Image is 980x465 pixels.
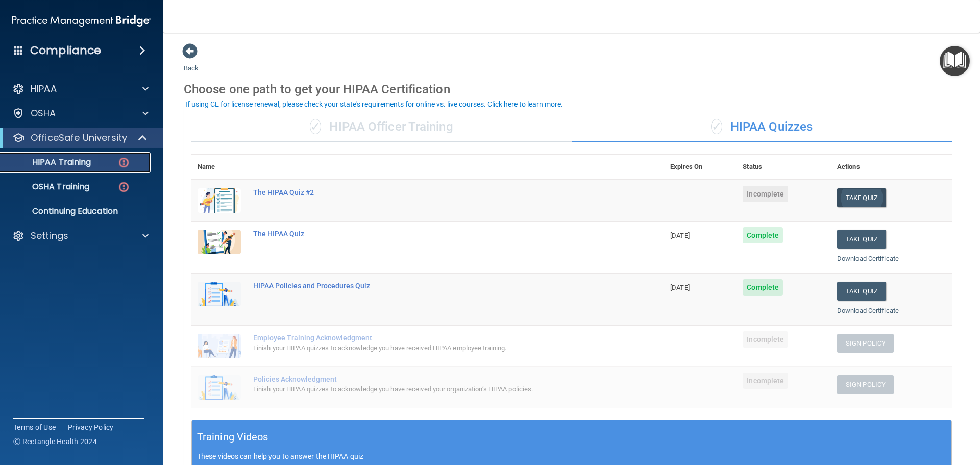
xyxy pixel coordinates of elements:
[572,112,952,142] div: HIPAA Quizzes
[185,101,563,108] div: If using CE for license renewal, please check your state's requirements for online vs. live cours...
[253,230,613,238] div: The HIPAA Quiz
[253,342,613,354] div: Finish your HIPAA quizzes to acknowledge you have received HIPAA employee training.
[12,230,149,242] a: Settings
[837,307,899,314] a: Download Certificate
[197,452,946,460] p: These videos can help you to answer the HIPAA quiz
[253,282,613,290] div: HIPAA Policies and Procedures Quiz
[12,107,149,119] a: OSHA
[117,181,130,193] img: danger-circle.6113f641.png
[837,255,899,262] a: Download Certificate
[310,119,321,134] span: ✓
[670,232,690,239] span: [DATE]
[191,155,247,180] th: Name
[197,428,268,446] h5: Training Videos
[743,186,788,202] span: Incomplete
[12,132,148,144] a: OfficeSafe University
[837,282,886,301] button: Take Quiz
[12,83,149,95] a: HIPAA
[7,206,146,216] p: Continuing Education
[837,334,894,353] button: Sign Policy
[184,99,565,109] button: If using CE for license renewal, please check your state's requirements for online vs. live cours...
[31,230,68,242] p: Settings
[117,156,130,169] img: danger-circle.6113f641.png
[253,334,613,342] div: Employee Training Acknowledgment
[184,75,960,104] div: Choose one path to get your HIPAA Certification
[743,373,788,389] span: Incomplete
[743,331,788,348] span: Incomplete
[940,46,970,76] button: Open Resource Center
[711,119,722,134] span: ✓
[837,188,886,207] button: Take Quiz
[664,155,737,180] th: Expires On
[31,83,57,95] p: HIPAA
[837,230,886,249] button: Take Quiz
[31,107,56,119] p: OSHA
[7,157,91,167] p: HIPAA Training
[191,112,572,142] div: HIPAA Officer Training
[253,375,613,383] div: Policies Acknowledgment
[743,279,783,296] span: Complete
[743,227,783,243] span: Complete
[184,52,199,72] a: Back
[13,422,56,432] a: Terms of Use
[7,182,89,192] p: OSHA Training
[68,422,114,432] a: Privacy Policy
[12,11,151,31] img: PMB logo
[837,375,894,394] button: Sign Policy
[737,155,831,180] th: Status
[253,383,613,396] div: Finish your HIPAA quizzes to acknowledge you have received your organization’s HIPAA policies.
[31,132,127,144] p: OfficeSafe University
[13,436,97,447] span: Ⓒ Rectangle Health 2024
[831,155,952,180] th: Actions
[253,188,613,197] div: The HIPAA Quiz #2
[670,284,690,291] span: [DATE]
[30,43,101,58] h4: Compliance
